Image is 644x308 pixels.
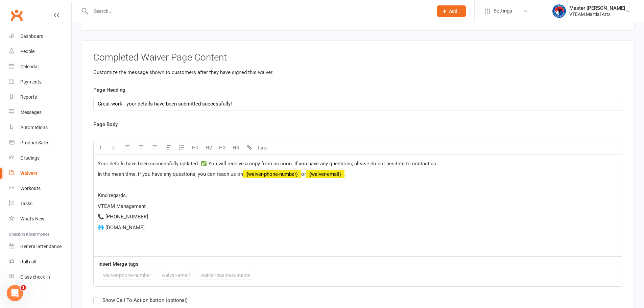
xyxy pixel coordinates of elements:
[98,192,127,198] span: Kind regards,
[98,203,146,209] span: VTEAM Management
[449,8,457,14] span: Add
[344,171,346,177] span: .
[20,259,36,264] div: Roll call
[107,141,121,155] button: U
[20,64,39,69] div: Calendar
[21,285,26,290] span: 1
[20,94,37,100] div: Reports
[437,5,466,17] button: Add
[215,141,229,155] button: H3
[9,105,71,120] a: Messages
[20,125,48,130] div: Automations
[569,11,625,17] div: VTEAM Martial Arts
[20,170,38,176] div: Waivers
[256,141,269,155] button: Line
[9,44,71,59] a: People
[9,59,71,74] a: Calendar
[8,7,25,24] a: Clubworx
[93,120,118,128] label: Page Body
[9,269,71,285] a: Class kiosk mode
[98,214,148,220] span: 📞 [PHONE_NUMBER]
[9,254,71,269] a: Roll call
[20,155,40,161] div: Gradings
[494,3,512,19] span: Settings
[89,6,428,16] input: Search...
[9,74,71,90] a: Payments
[9,166,71,181] a: Waivers
[20,33,44,39] div: Dashboard
[93,68,622,76] p: Customize the message shown to customers after they have signed this waiver.
[188,141,202,155] button: H1
[98,224,145,231] span: 🌐 [DOMAIN_NAME]
[20,79,42,85] div: Payments
[20,110,42,115] div: Messages
[9,90,71,105] a: Reports
[9,135,71,150] a: Product Sales
[20,186,41,191] div: Workouts
[93,52,622,63] h3: Completed Waiver Page Content
[229,141,242,155] button: H4
[9,150,71,166] a: Gradings
[98,260,139,268] label: Insert Merge tags
[9,239,71,254] a: General attendance kiosk mode
[9,196,71,211] a: Tasks
[20,244,62,249] div: General attendance
[301,171,306,177] span: or
[20,274,50,280] div: Class check-in
[7,285,23,301] iframe: Intercom live chat
[9,29,71,44] a: Dashboard
[98,171,243,177] span: In the mean time, if you have any questions, you can reach us on
[202,141,215,155] button: H2
[102,296,188,303] span: Show Call To Action button (optional)
[9,120,71,135] a: Automations
[9,181,71,196] a: Workouts
[552,4,566,18] img: thumb_image1628552580.png
[20,49,34,54] div: People
[112,145,116,151] span: U
[9,211,71,227] a: What's New
[20,216,45,221] div: What's New
[20,201,32,206] div: Tasks
[20,140,49,145] div: Product Sales
[569,5,625,11] div: Master [PERSON_NAME]
[93,86,125,94] label: Page Heading
[98,161,437,167] span: Your details have been successfully updated. ✅ You will receive a copy from us soon. If you have ...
